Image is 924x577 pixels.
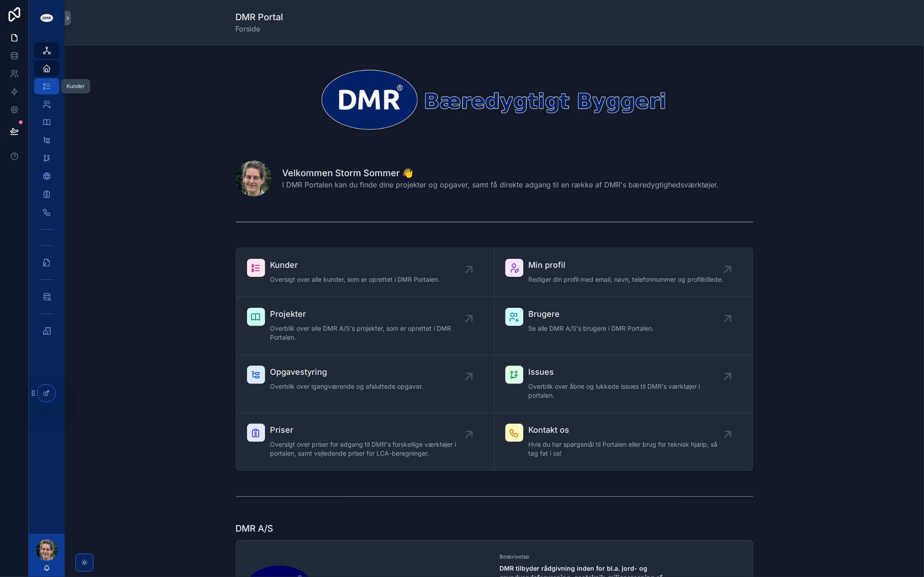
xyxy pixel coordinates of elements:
span: Forside [236,23,283,34]
span: Brugere [529,308,654,320]
a: KunderOversigt over alle kunder, som er oprettet i DMR Portalen. [236,248,495,297]
span: Rediger din profil med email, navn, telefonnummer og profilbillede. [529,275,724,284]
span: Min profil [529,259,724,271]
img: App logo [40,11,54,25]
span: Se alle DMR A/S's brugere i DMR Portalen. [529,324,654,333]
a: Kontakt osHvis du har spørgsmål til Portalen eller brug for teknisk hjælp, så tag fat i os! [495,413,753,470]
span: Oversigt over priser for adgang til DMR's forskellige værktøjer i portalen, samt vejledende prise... [270,440,469,458]
h1: DMR Portal [236,11,283,23]
span: Issues [529,366,728,378]
h1: Velkommen Storm Sommer 👋 [283,167,719,179]
span: Overblik over alle DMR A/S's projekter, som er oprettet i DMR Portalen. [270,324,469,342]
span: Oversigt over alle kunder, som er oprettet i DMR Portalen. [270,275,440,284]
a: PriserOversigt over priser for adgang til DMR's forskellige værktøjer i portalen, samt vejledende... [236,413,495,470]
div: scrollable content [29,36,65,351]
a: OpgavestyringOverblik over igangværende og afsluttede opgaver. [236,355,495,413]
a: BrugereSe alle DMR A/S's brugere i DMR Portalen. [495,297,753,355]
span: Kontakt os [529,424,728,436]
span: Kunder [270,259,440,271]
span: Opgavestyring [270,366,424,378]
span: Overblik over åbne og lukkede issues til DMR's værktøjer i portalen. [529,382,728,400]
a: IssuesOverblik over åbne og lukkede issues til DMR's værktøjer i portalen. [495,355,753,413]
a: ProjekterOverblik over alle DMR A/S's projekter, som er oprettet i DMR Portalen. [236,297,495,355]
a: Min profilRediger din profil med email, navn, telefonnummer og profilbillede. [495,248,753,297]
span: Hvis du har spørgsmål til Portalen eller brug for teknisk hjælp, så tag fat i os! [529,440,728,458]
span: Priser [270,424,469,436]
span: Projekter [270,308,469,320]
h1: DMR A/S [236,522,274,535]
div: Kunder [66,83,85,90]
span: Beskrivelse [500,553,742,560]
span: I DMR Portalen kan du finde dine projekter og opgaver, samt få direkte adgang til en række af DMR... [283,179,719,190]
span: Overblik over igangværende og afsluttede opgaver. [270,382,424,391]
img: 30475-dmr_logo_baeredygtigt-byggeri_space-arround---noloco---narrow---transparrent---white-DMR.png [236,67,753,132]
